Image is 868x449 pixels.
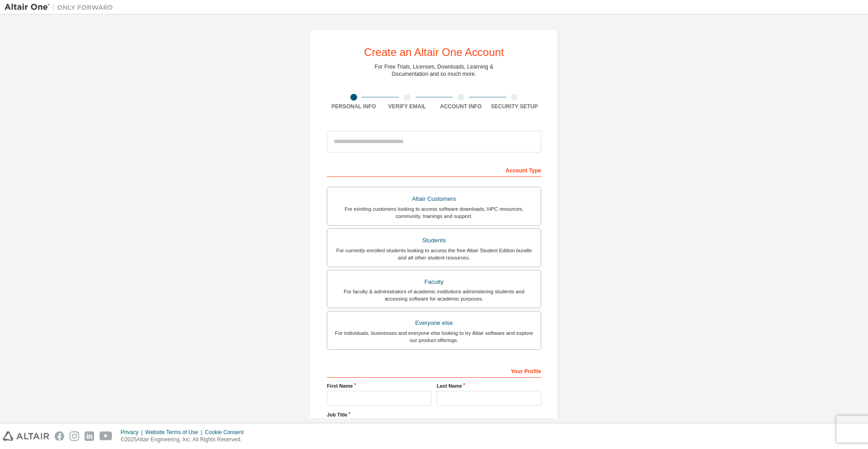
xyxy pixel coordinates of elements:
div: Account Info [434,103,488,110]
div: Website Terms of Use [145,429,205,436]
img: facebook.svg [55,431,64,441]
div: For existing customers looking to access software downloads, HPC resources, community, trainings ... [333,205,535,220]
div: Students [333,234,535,247]
div: Account Type [327,162,541,177]
label: Last Name [437,382,541,389]
label: Job Title [327,411,541,418]
img: youtube.svg [99,431,113,441]
div: For Free Trials, Licenses, Downloads, Learning & Documentation and so much more. [375,63,494,78]
img: altair_logo.svg [3,431,49,441]
div: Security Setup [488,103,542,110]
div: Verify Email [381,103,434,110]
p: © 2025 Altair Engineering, Inc. All Rights Reserved. [121,436,249,444]
div: For faculty & administrators of academic institutions administering students and accessing softwa... [333,288,535,302]
div: Faculty [333,276,535,288]
img: linkedin.svg [85,431,94,441]
div: For currently enrolled students looking to access the free Altair Student Edition bundle and all ... [333,247,535,261]
div: Personal Info [327,103,381,110]
label: First Name [327,382,431,389]
img: Altair One [5,3,118,12]
div: Cookie Consent [205,429,249,436]
div: Everyone else [333,317,535,329]
div: Create an Altair One Account [364,47,504,58]
div: Privacy [121,429,145,436]
div: Altair Customers [333,193,535,205]
div: For individuals, businesses and everyone else looking to try Altair software and explore our prod... [333,329,535,344]
img: instagram.svg [70,431,79,441]
div: Your Profile [327,363,541,378]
